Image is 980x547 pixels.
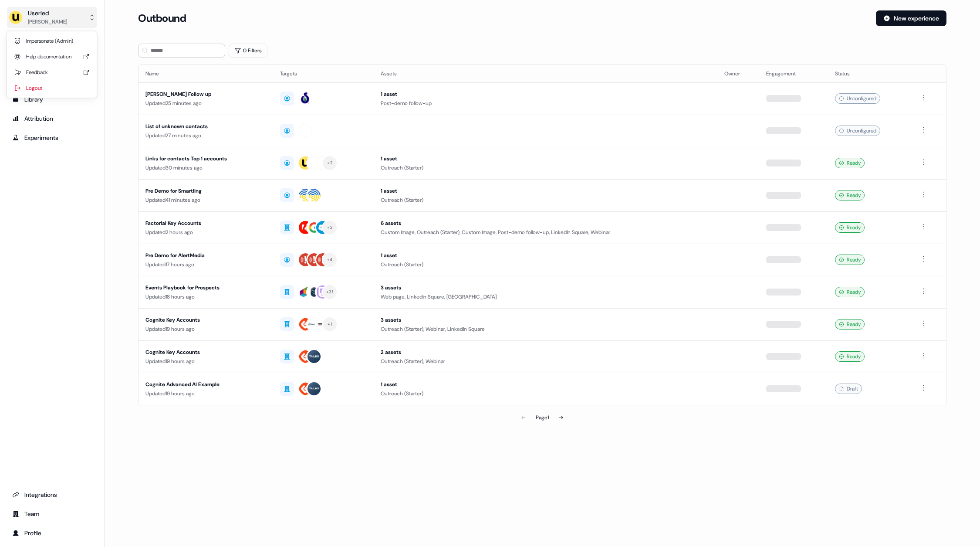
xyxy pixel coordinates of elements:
div: Userled [28,9,67,17]
div: Userled[PERSON_NAME] [7,31,97,98]
div: Logout [10,80,93,96]
div: Help documentation [10,49,93,65]
div: [PERSON_NAME] [28,17,67,26]
button: Userled[PERSON_NAME] [7,7,97,28]
div: Impersonate (Admin) [10,33,93,49]
div: Feedback [10,65,93,80]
